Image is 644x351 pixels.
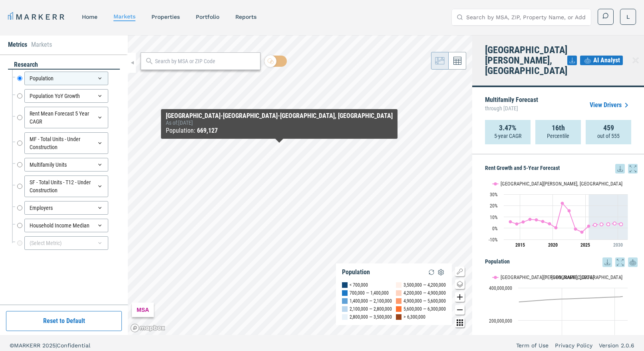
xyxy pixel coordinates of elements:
[455,292,465,302] button: Zoom in map button
[24,219,108,232] div: Household Income Median
[8,40,27,50] li: Metrics
[342,268,370,276] div: Population
[626,13,630,21] span: L
[10,342,14,349] span: ©
[489,318,512,324] text: 200,000,000
[543,274,560,280] button: Show USA
[235,14,256,20] a: reports
[600,223,603,226] path: Monday, 28 Jun, 20:00, 3.36. Port St. Lucie, FL.
[590,100,631,110] a: View Drivers
[151,14,180,20] a: properties
[113,13,135,20] a: markets
[516,341,549,349] a: Term of Use
[166,112,393,120] div: [GEOGRAPHIC_DATA]-[GEOGRAPHIC_DATA]-[GEOGRAPHIC_DATA], [GEOGRAPHIC_DATA]
[24,236,108,250] div: (Select Metric)
[24,132,108,154] div: MF - Total Units - Under Construction
[166,112,393,136] div: Map Tooltip Content
[485,164,638,174] h5: Rent Growth and 5-Year Forecast
[155,57,256,66] input: Search by MSA or ZIP Code
[82,14,97,20] a: home
[568,209,571,212] path: Tuesday, 28 Jun, 20:00, 15.43. Port St. Lucie, FL.
[499,124,517,132] strong: 3.47%
[24,89,108,103] div: Population YoY Growth
[603,124,614,132] strong: 459
[620,9,636,25] button: L
[427,267,436,277] img: Reload Legend
[455,279,465,289] button: Change style map button
[485,174,632,253] svg: Interactive chart
[436,267,446,277] img: Settings
[485,97,538,114] p: Multifamily Forecast
[620,223,623,226] path: Friday, 28 Jun, 20:00, 3.48. Port St. Lucie, FL.
[587,225,590,228] path: Saturday, 28 Jun, 20:00, 1.76. Port St. Lucie, FL.
[24,158,108,172] div: Multifamily Units
[555,341,592,349] a: Privacy Policy
[24,175,108,197] div: SF - Total Units - T12 - Under Construction
[24,107,108,128] div: Rent Mean Forecast 5 Year CAGR
[57,342,90,349] span: Confidential
[490,215,498,220] text: 10%
[403,289,446,297] div: 4,200,000 — 4,900,000
[489,285,512,291] text: 400,000,000
[607,223,610,226] path: Wednesday, 28 Jun, 20:00, 3.44. Port St. Lucie, FL.
[613,222,616,225] path: Thursday, 28 Jun, 20:00, 4.15. Port St. Lucie, FL.
[593,56,620,65] span: AI Analyst
[574,227,577,231] path: Wednesday, 28 Jun, 20:00, -0.8. Port St. Lucie, FL.
[485,103,538,114] span: through [DATE]
[509,220,512,223] path: Friday, 28 Jun, 20:00, 5.62. Port St. Lucie, FL.
[130,323,165,333] a: Mapbox logo
[580,231,584,234] path: Friday, 28 Jun, 20:00, -3.53. Port St. Lucie, FL.
[490,192,498,197] text: 30%
[166,126,393,136] div: Population :
[350,289,389,297] div: 700,000 — 1,400,000
[547,132,569,140] p: Percentile
[403,297,446,305] div: 4,900,000 — 5,600,000
[594,223,597,226] path: Sunday, 28 Jun, 20:00, 2.94. Port St. Lucie, FL.
[132,303,154,317] div: MSA
[166,120,393,126] div: As of : [DATE]
[515,222,519,225] path: Saturday, 28 Jun, 20:00, 3.7. Port St. Lucie, FL.
[403,305,446,313] div: 5,600,000 — 6,300,000
[494,132,521,140] p: 5-year CAGR
[485,174,638,253] div: Rent Growth and 5-Year Forecast. Highcharts interactive chart.
[485,257,638,267] h5: Population
[501,181,622,187] text: [GEOGRAPHIC_DATA][PERSON_NAME], [GEOGRAPHIC_DATA]
[350,305,392,313] div: 2,100,000 — 2,800,000
[6,311,122,331] button: Reset to Default
[8,60,120,70] div: research
[548,242,558,248] tspan: 2020
[490,203,498,209] text: 20%
[561,201,564,205] path: Monday, 28 Jun, 20:00, 22.05. Port St. Lucie, FL.
[455,305,465,315] button: Zoom out map button
[485,45,567,76] h4: [GEOGRAPHIC_DATA][PERSON_NAME], [GEOGRAPHIC_DATA]
[455,267,465,276] button: Show/Hide Legend Map Button
[599,341,634,349] a: Version 2.0.6
[31,40,52,50] li: Markets
[128,35,472,335] canvas: Map
[613,242,623,248] tspan: 2030
[455,318,465,327] button: Other options map button
[515,242,525,248] tspan: 2015
[492,226,498,231] text: 0%
[350,281,368,289] div: < 700,000
[535,218,538,221] path: Wednesday, 28 Jun, 20:00, 7.31. Port St. Lucie, FL.
[403,281,446,289] div: 3,500,000 — 4,200,000
[580,242,590,248] tspan: 2025
[466,9,586,25] input: Search by MSA, ZIP, Property Name, or Address
[551,274,594,280] text: [GEOGRAPHIC_DATA]
[552,124,565,132] strong: 16th
[350,313,392,321] div: 2,800,000 — 3,500,000
[580,56,623,65] button: AI Analyst
[403,313,425,321] div: > 6,300,000
[8,11,66,22] a: MARKERR
[196,14,219,20] a: Portfolio
[541,220,545,223] path: Thursday, 28 Jun, 20:00, 5.91. Port St. Lucie, FL.
[594,222,623,226] g: Port St. Lucie, FL, line 2 of 2 with 5 data points.
[493,181,535,187] button: Show Port St. Lucie, FL
[197,127,218,134] b: 669,127
[24,201,108,215] div: Employers
[555,226,558,229] path: Sunday, 28 Jun, 20:00, 0.31. Port St. Lucie, FL.
[42,342,57,349] span: 2025 |
[14,342,42,349] span: MARKERR
[529,218,532,221] path: Tuesday, 28 Jun, 20:00, 7.77. Port St. Lucie, FL.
